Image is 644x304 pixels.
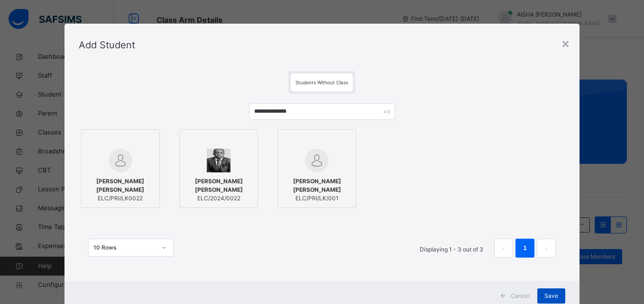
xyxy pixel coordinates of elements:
span: Students Without Class [295,80,348,85]
button: prev page [494,239,513,258]
button: next page [537,239,556,258]
div: × [561,33,570,53]
span: [PERSON_NAME] [PERSON_NAME] [283,177,351,194]
img: default.svg [305,149,329,172]
span: [PERSON_NAME] [PERSON_NAME] [86,177,155,194]
span: [PERSON_NAME] [PERSON_NAME] [184,177,253,194]
div: 10 Rows [93,243,156,252]
img: default.svg [109,149,132,172]
a: 1 [521,242,530,254]
li: Displaying 1 - 3 out of 3 [413,239,490,258]
span: ELC/2024/0022 [184,194,253,203]
img: ELC_2024_0022.png [207,149,230,172]
span: Add Student [79,39,135,51]
li: 1 [515,239,534,258]
span: Cancel [511,292,530,300]
li: 下一页 [537,239,556,258]
li: 上一页 [494,239,513,258]
span: Save [544,292,558,300]
span: ELC/PRI/LK0022 [86,194,155,203]
span: ELC/PRI/LK/001 [283,194,351,203]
